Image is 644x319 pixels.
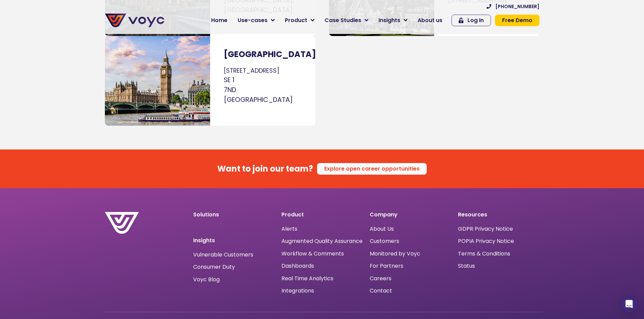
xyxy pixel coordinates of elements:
span: Product [285,16,307,24]
p: Resources [458,212,539,217]
a: Vulnerable Customers [193,252,253,258]
a: Solutions [193,211,219,218]
a: Use-cases [233,14,280,27]
a: Product [280,14,319,27]
span: Use-cases [238,16,268,24]
a: Augmented Quality Assurance [281,238,363,244]
span: SE 1 7ND [GEOGRAPHIC_DATA] [224,75,293,104]
a: About us [412,14,447,27]
h3: [GEOGRAPHIC_DATA] [224,50,302,59]
span: Log In [467,18,484,23]
p: Insights [193,238,275,243]
div: Open Intercom Messenger [621,296,637,312]
a: Case Studies [319,14,373,27]
a: Insights [373,14,412,27]
h4: Want to join our team? [217,164,313,174]
a: Free Demo [495,15,539,26]
span: Free Demo [502,18,532,23]
span: About us [418,16,442,24]
a: Log In [452,15,491,26]
span: Home [211,16,227,24]
img: voyc-full-logo [105,14,164,27]
a: Consumer Duty [193,264,235,270]
span: [PHONE_NUMBER] [495,4,539,9]
span: Explore open career opportunities [324,166,420,172]
a: [PHONE_NUMBER] [486,4,539,9]
span: Case Studies [325,16,361,24]
a: Home [206,14,233,27]
span: Insights [379,16,400,24]
p: Company [370,212,451,217]
p: [STREET_ADDRESS] [224,66,302,105]
p: Product [281,212,363,217]
a: Explore open career opportunities [317,163,427,175]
